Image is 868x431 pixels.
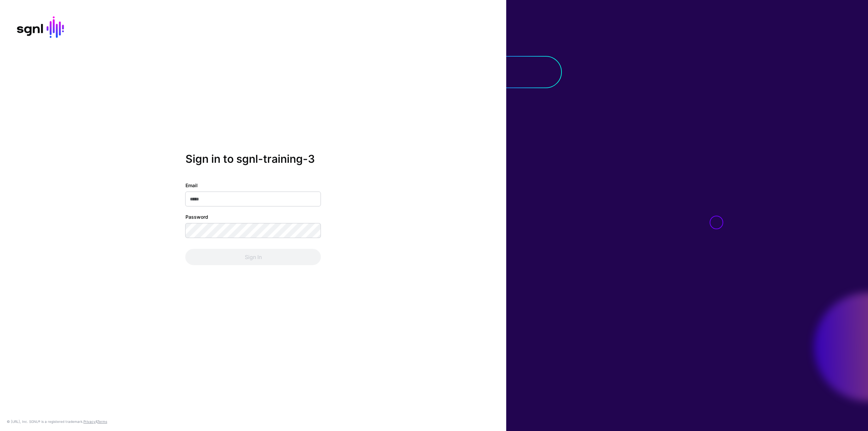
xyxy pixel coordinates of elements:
[83,419,96,424] a: Privacy
[97,419,107,424] a: Terms
[185,152,321,165] h2: Sign in to sgnl-training-3
[185,182,198,189] label: Email
[185,213,208,220] label: Password
[7,419,107,424] div: © [URL], Inc. SGNL® is a registered trademark. &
